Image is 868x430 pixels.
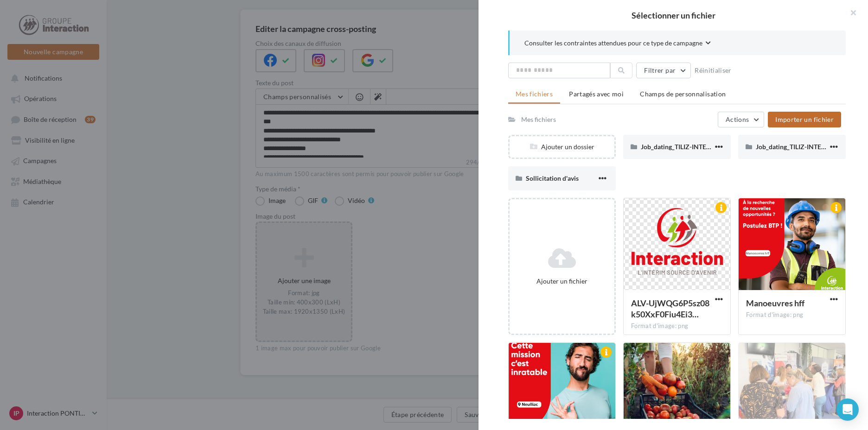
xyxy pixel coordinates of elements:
div: Open Intercom Messenger [836,398,859,421]
span: Consulter les contraintes attendues pour ce type de campagne [524,38,702,48]
span: Job_dating_TILIZ-INTERACTION_2023 format-carre-RS-04 [641,143,811,151]
span: Manoeuvres hff [746,298,804,308]
span: Importer un fichier [775,115,834,123]
span: Champs de personnalisation [640,90,726,98]
div: Ajouter un fichier [513,277,611,286]
span: Actions [726,115,749,123]
button: Actions [718,112,764,127]
div: Format d'image: png [631,322,723,330]
div: Ajouter un dossier [510,142,614,152]
button: Filtrer par [636,63,691,78]
span: Sollicitation d'avis [526,174,579,182]
span: Mes fichiers [516,90,553,98]
button: Consulter les contraintes attendues pour ce type de campagne [524,38,711,50]
h2: Sélectionner un fichier [493,11,853,19]
button: Importer un fichier [768,112,841,127]
button: Réinitialiser [691,65,735,76]
div: Format d'image: png [746,311,838,319]
span: Partagés avec moi [569,90,624,98]
div: Mes fichiers [521,115,556,124]
span: ALV-UjWQG6P5sz08k50XxF0Fiu4Ei3KHe7K3RIE9guHxbx5iwpiYNE2Q [631,298,709,319]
